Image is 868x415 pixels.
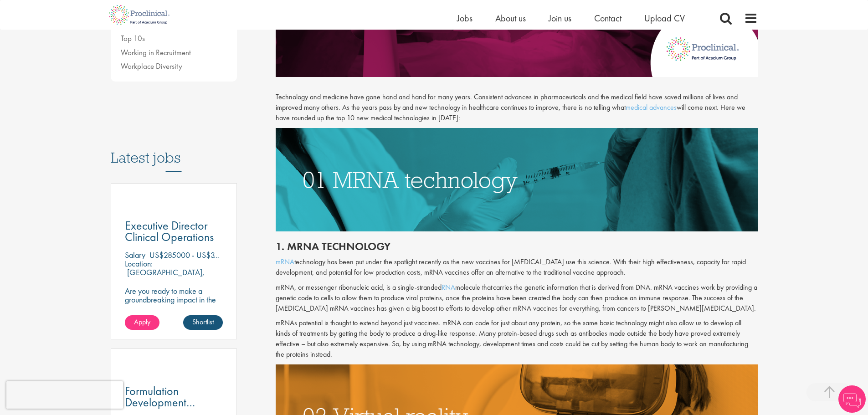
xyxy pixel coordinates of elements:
[276,282,758,314] p: mRNA, or messenger ribonucleic acid, is a single-stranded molecule that carries the genetic infor...
[125,220,223,243] a: Executive Director Clinical Operations
[549,12,571,24] a: Join us
[276,92,758,123] p: Technology and medicine have gone hand and hand for many years. Consistent advances in pharmaceut...
[644,12,685,24] a: Upload CV
[442,282,455,292] a: RNA
[626,102,677,112] a: medical advances
[121,47,191,57] a: Working in Recruitment
[134,317,150,327] span: Apply
[457,12,473,24] a: Jobs
[125,218,214,245] span: Executive Director Clinical Operations
[276,257,758,278] p: technology has been put under the spotlight recently as the new vaccines for [MEDICAL_DATA] use t...
[495,12,526,24] a: About us
[6,381,123,409] iframe: reCAPTCHA
[125,258,153,269] span: Location:
[276,318,758,359] p: mRNAs potential is thought to extend beyond just vaccines. mRNA can code for just about any prote...
[276,257,294,266] a: mRNA
[121,61,182,71] a: Workplace Diversity
[594,12,621,24] a: Contact
[125,385,223,408] a: Formulation Development Scientist
[111,127,237,172] h3: Latest jobs
[125,287,223,338] p: Are you ready to make a groundbreaking impact in the world of biotechnology? Join a growing compa...
[276,241,758,252] h2: 1. mRNA technology
[838,385,866,413] img: Chatbot
[183,315,223,330] a: Shortlist
[149,250,271,260] p: US$285000 - US$310000 per annum
[121,33,145,43] a: Top 10s
[125,250,145,260] span: Salary
[125,267,205,286] p: [GEOGRAPHIC_DATA], [GEOGRAPHIC_DATA]
[125,315,159,330] a: Apply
